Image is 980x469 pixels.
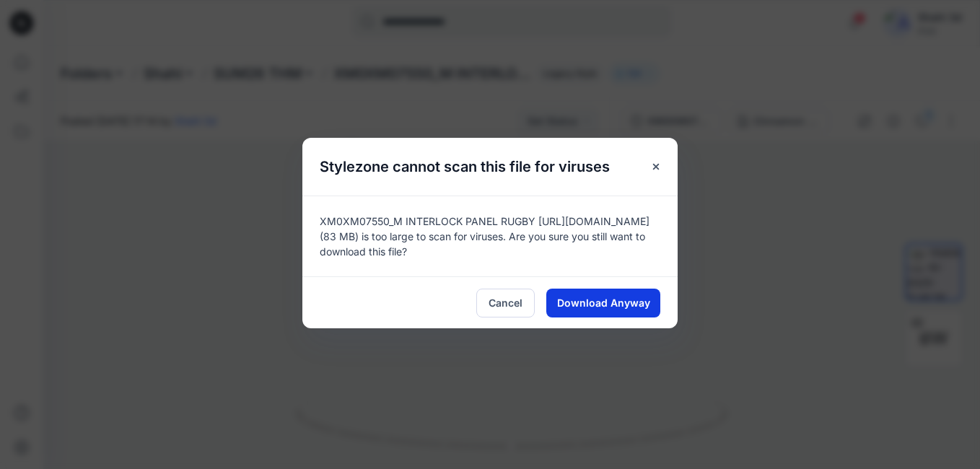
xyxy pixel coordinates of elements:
div: XM0XM07550_M INTERLOCK PANEL RUGBY [URL][DOMAIN_NAME] (83 MB) is too large to scan for viruses. A... [302,196,678,276]
button: Cancel [476,289,535,317]
button: Download Anyway [546,289,660,317]
span: Cancel [489,295,522,310]
span: Download Anyway [557,295,650,310]
button: Close [643,154,669,180]
h5: Stylezone cannot scan this file for viruses [302,138,627,196]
